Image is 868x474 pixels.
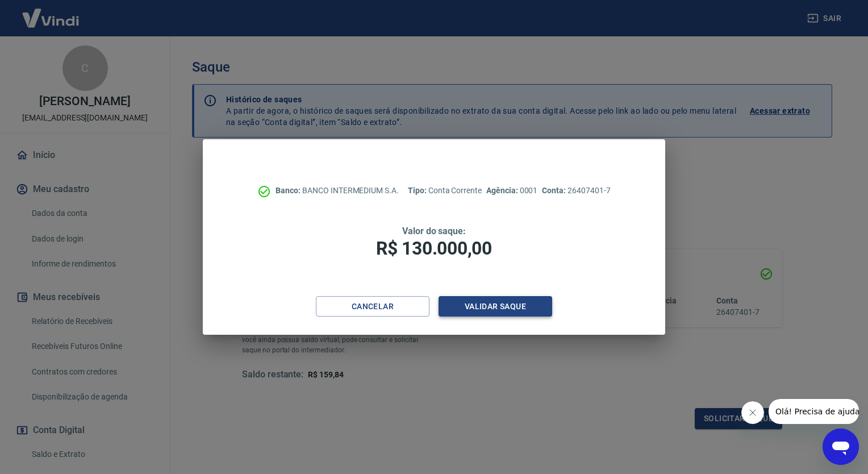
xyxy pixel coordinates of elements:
iframe: Botão para abrir a janela de mensagens [823,429,859,465]
span: Conta: [542,186,567,195]
button: Cancelar [316,296,429,317]
p: Conta Corrente [408,185,482,197]
button: Validar saque [439,296,552,317]
span: Olá! Precisa de ajuda? [7,8,95,17]
p: BANCO INTERMEDIUM S.A. [276,185,399,197]
span: Agência: [486,186,520,195]
p: 26407401-7 [542,185,610,197]
span: Tipo: [408,186,428,195]
iframe: Mensagem da empresa [769,399,859,424]
span: Valor do saque: [402,226,466,236]
iframe: Fechar mensagem [741,401,764,424]
span: R$ 130.000,00 [376,238,492,259]
span: Banco: [276,186,302,195]
p: 0001 [486,185,537,197]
